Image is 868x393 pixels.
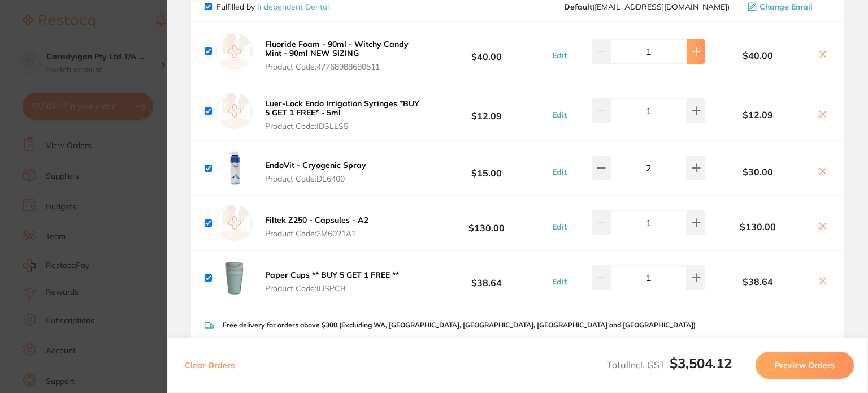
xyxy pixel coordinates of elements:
b: $3,504.12 [670,355,732,372]
b: $40.00 [705,50,810,61]
b: $130.00 [424,213,549,234]
img: bWFmNHpzdA [216,150,253,186]
button: Luer-Lock Endo Irrigation Syringes *BUY 5 GET 1 FREE* - 5ml Product Code:IDSLLS5 [262,98,424,131]
b: EndoVit - Cryogenic Spray [265,160,366,170]
p: Free delivery for orders above $300 (Excluding WA, [GEOGRAPHIC_DATA], [GEOGRAPHIC_DATA], [GEOGRAP... [223,321,696,329]
span: orders@independentdental.com.au [564,2,730,11]
span: Product Code: IDSPCB [265,284,399,293]
span: Total Incl. GST [607,359,732,370]
b: Luer-Lock Endo Irrigation Syringes *BUY 5 GET 1 FREE* - 5ml [265,98,419,118]
span: Change Email [759,2,813,11]
img: d3drMG13cw [216,260,253,296]
button: Edit [549,222,570,232]
button: EndoVit - Cryogenic Spray Product Code:DL6400 [262,160,370,184]
b: $38.64 [424,267,549,288]
button: Edit [549,50,570,61]
a: Independent Dental [257,2,329,12]
button: Preview Orders [756,352,854,379]
button: Edit [549,167,570,177]
b: $38.64 [705,277,810,287]
img: empty.jpg [216,205,253,241]
img: empty.jpg [216,33,253,70]
b: Default [564,2,592,12]
b: $12.09 [705,110,810,120]
span: Product Code: 3M6021A2 [265,229,368,238]
b: Paper Cups ** BUY 5 GET 1 FREE ** [265,270,399,280]
span: Product Code: 47768988680511 [265,62,420,71]
button: Filtek Z250 - Capsules - A2 Product Code:3M6021A2 [262,215,372,239]
p: Fulfilled by [216,2,329,11]
span: Product Code: IDSLLS5 [265,122,420,131]
button: Change Email [744,2,831,12]
b: $130.00 [705,222,810,232]
b: $40.00 [424,41,549,62]
button: Paper Cups ** BUY 5 GET 1 FREE ** Product Code:IDSPCB [262,270,402,293]
b: Filtek Z250 - Capsules - A2 [265,215,368,225]
b: $15.00 [424,158,549,179]
button: Edit [549,110,570,120]
button: Edit [549,277,570,287]
button: Clear Orders [181,352,238,379]
img: empty.jpg [216,93,253,129]
button: Fluoride Foam - 90ml - Witchy Candy Mint - 90ml NEW SIZING Product Code:47768988680511 [262,39,424,72]
span: Product Code: DL6400 [265,174,366,183]
b: $12.09 [424,101,549,122]
b: Fluoride Foam - 90ml - Witchy Candy Mint - 90ml NEW SIZING [265,39,409,58]
b: $30.00 [705,167,810,177]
